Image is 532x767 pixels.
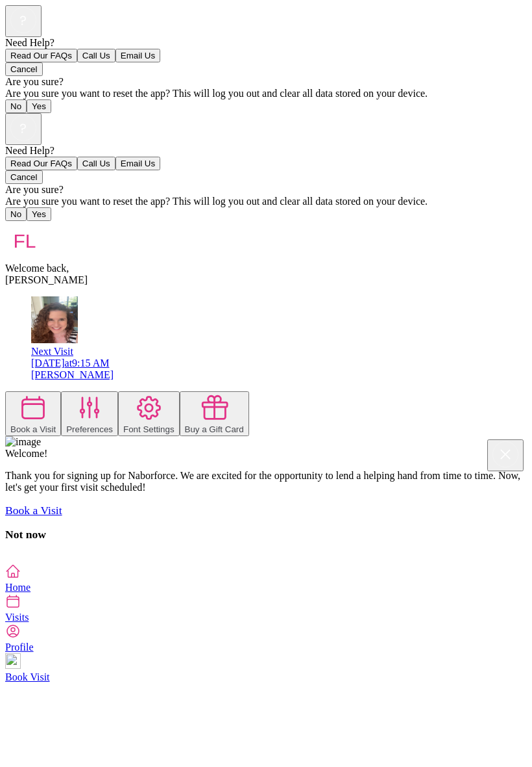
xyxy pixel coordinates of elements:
span: Profile [5,642,34,653]
button: Call Us [77,49,115,62]
span: Visits [5,612,29,623]
button: Preferences [61,391,118,436]
button: No [5,207,27,221]
div: Are you sure? [5,184,527,196]
img: image [5,436,41,448]
button: Yes [27,207,51,221]
button: Call Us [77,157,115,170]
a: avatarNext Visit[DATE]at9:15 AM[PERSON_NAME] [31,334,527,381]
div: Need Help? [5,37,527,49]
button: Email Us [115,157,160,170]
button: Cancel [5,170,43,184]
button: Book a Visit [5,391,61,436]
div: [DATE] at 9:15 AM [31,357,527,369]
div: Are you sure? [5,76,527,88]
p: Thank you for signing up for Naborforce. We are excited for the opportunity to lend a helping han... [5,470,527,493]
div: Welcome back, [5,263,527,274]
div: Font Settings [123,424,175,434]
button: No [5,99,27,113]
button: Read Our FAQs [5,49,77,62]
div: Preferences [66,424,113,434]
img: avatar [31,296,78,343]
a: Visits [5,593,527,623]
div: Next Visit [31,346,527,357]
div: Welcome! [5,448,527,460]
div: [PERSON_NAME] [31,369,527,381]
a: Profile [5,623,527,653]
img: avatar [5,221,44,260]
div: Need Help? [5,145,527,157]
button: Yes [27,99,51,113]
span: Home [5,582,30,593]
div: Are you sure you want to reset the app? This will log you out and clear all data stored on your d... [5,88,527,99]
div: Buy a Gift Card [185,424,244,434]
div: Are you sure you want to reset the app? This will log you out and clear all data stored on your d... [5,196,527,207]
button: Buy a Gift Card [180,391,249,436]
div: [PERSON_NAME] [5,274,527,286]
a: Home [5,564,527,593]
a: Book Visit [5,653,527,682]
a: Book a Visit [5,504,62,517]
a: avatar [31,334,78,345]
span: Book Visit [5,671,50,682]
button: Read Our FAQs [5,157,77,170]
button: Email Us [115,49,160,62]
div: Book a Visit [10,424,56,434]
button: Cancel [5,62,43,76]
button: Font Settings [118,391,180,436]
a: Not now [5,528,46,541]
